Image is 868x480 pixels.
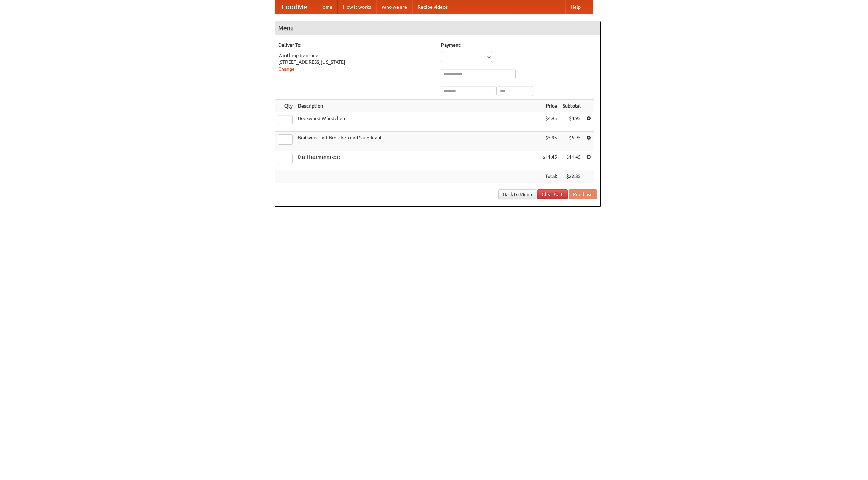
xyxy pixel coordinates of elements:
[560,100,584,112] th: Subtotal
[278,42,434,49] h5: Deliver To:
[314,0,338,14] a: Home
[278,66,295,72] a: Change
[295,112,540,132] td: Bockwurst Würstchen
[540,112,560,132] td: $4.95
[540,132,560,151] td: $5.95
[537,189,568,199] a: Clear Cart
[560,170,584,183] th: $22.35
[540,100,560,112] th: Price
[295,100,540,112] th: Description
[560,132,584,151] td: $5.95
[275,0,314,14] a: FoodMe
[376,0,412,14] a: Who we are
[441,42,597,49] h5: Payment:
[498,189,536,199] a: Back to Menu
[278,52,434,59] div: Winthrop Bentone
[540,151,560,170] td: $11.45
[338,0,376,14] a: How it works
[560,112,584,132] td: $4.95
[295,151,540,170] td: Das Hausmannskost
[540,170,560,183] th: Total:
[278,59,434,65] div: [STREET_ADDRESS][US_STATE]
[560,151,584,170] td: $11.45
[275,21,600,35] h4: Menu
[565,0,586,14] a: Help
[569,189,597,199] button: Purchase
[275,100,295,112] th: Qty
[412,0,453,14] a: Recipe videos
[295,132,540,151] td: Bratwurst mit Brötchen und Sauerkraut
